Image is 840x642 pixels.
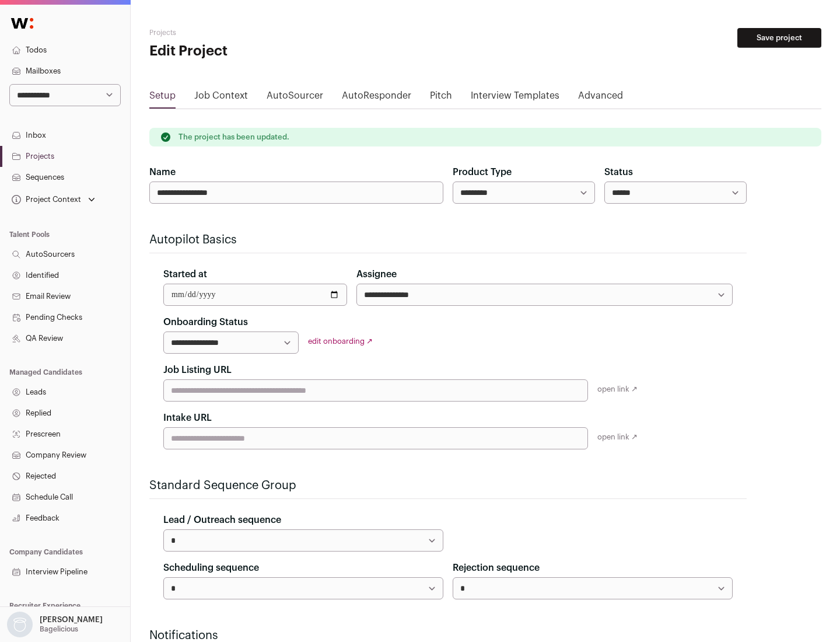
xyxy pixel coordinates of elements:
label: Onboarding Status [163,315,248,329]
img: nopic.png [7,612,33,637]
h2: Projects [149,28,373,37]
label: Product Type [453,165,512,179]
label: Intake URL [163,411,212,425]
a: Pitch [430,89,452,107]
p: Bagelicious [40,624,78,634]
h1: Edit Project [149,42,373,61]
label: Job Listing URL [163,363,232,377]
label: Assignee [356,267,397,281]
a: Interview Templates [471,89,559,107]
div: Project Context [9,195,81,204]
button: Save project [737,28,821,48]
label: Lead / Outreach sequence [163,513,281,527]
label: Name [149,165,176,179]
a: edit onboarding ↗ [308,337,373,345]
p: The project has been updated. [178,132,289,142]
a: Setup [149,89,176,107]
a: Job Context [194,89,248,107]
label: Started at [163,267,207,281]
button: Open dropdown [5,612,105,637]
a: Advanced [578,89,623,107]
a: AutoSourcer [267,89,323,107]
p: [PERSON_NAME] [40,615,103,624]
label: Rejection sequence [453,561,540,575]
button: Open dropdown [9,191,97,208]
h2: Standard Sequence Group [149,477,747,494]
a: AutoResponder [342,89,411,107]
label: Status [604,165,633,179]
h2: Autopilot Basics [149,232,747,248]
label: Scheduling sequence [163,561,259,575]
img: Wellfound [5,12,40,35]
